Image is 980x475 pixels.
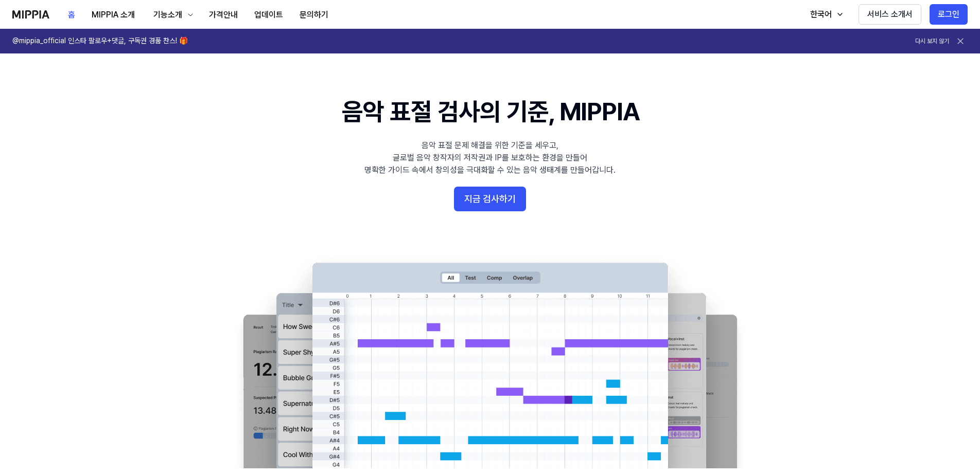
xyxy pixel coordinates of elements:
h1: 음악 표절 검사의 기준, MIPPIA [342,95,639,129]
button: 지금 검사하기 [454,187,526,211]
a: 홈 [60,1,83,29]
button: 문의하기 [291,5,337,25]
div: 한국어 [808,8,834,21]
button: 홈 [60,5,83,25]
img: main Image [222,252,758,468]
button: 서비스 소개서 [859,4,921,25]
button: MIPPIA 소개 [83,5,143,25]
img: logo [12,10,49,19]
a: 업데이트 [246,1,291,29]
button: 다시 보지 않기 [915,37,949,46]
div: 음악 표절 문제 해결을 위한 기준을 세우고, 글로벌 음악 창작자의 저작권과 IP를 보호하는 환경을 만들어 명확한 가이드 속에서 창의성을 극대화할 수 있는 음악 생태계를 만들어... [364,139,616,176]
h1: @mippia_official 인스타 팔로우+댓글, 구독권 경품 찬스! 🎁 [12,36,188,46]
button: 로그인 [930,4,968,25]
button: 한국어 [800,4,850,25]
button: 기능소개 [143,5,201,25]
div: 기능소개 [151,9,184,21]
button: 가격안내 [201,5,246,25]
button: 업데이트 [246,5,291,25]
